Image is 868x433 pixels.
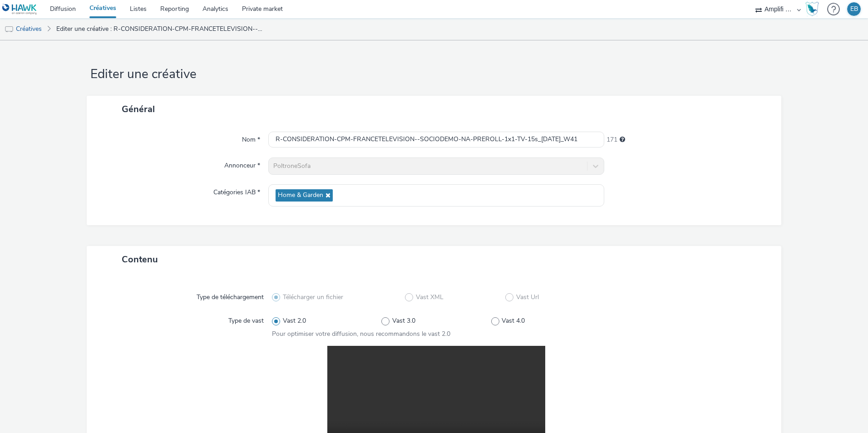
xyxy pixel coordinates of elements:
label: Type de vast [225,313,267,325]
h1: Editer une créative [87,66,781,83]
span: Vast 4.0 [502,316,525,325]
span: Home & Garden [278,192,323,199]
span: Général [122,103,155,115]
span: Contenu [122,253,158,266]
label: Catégories IAB * [210,184,264,197]
span: Vast XML [416,293,444,302]
div: EB [850,2,858,16]
span: Télécharger un fichier [283,293,343,302]
a: Editer une créative : R-CONSIDERATION-CPM-FRANCETELEVISION--SOCIODEMO-NA-PREROLL-1x1-TV-15s_[DATE... [52,18,269,40]
label: Annonceur * [221,157,264,170]
div: 255 caractères maximum [620,135,625,144]
img: tv [5,25,14,34]
span: Vast 2.0 [283,316,306,325]
img: Hawk Academy [805,2,819,16]
span: Vast 3.0 [392,316,415,325]
span: 171 [607,135,617,144]
span: Pour optimiser votre diffusion, nous recommandons le vast 2.0 [272,330,450,338]
input: Nom [268,132,604,148]
label: Type de téléchargement [193,289,267,302]
img: undefined Logo [2,4,37,15]
span: Vast Url [516,293,539,302]
label: Nom * [238,132,264,144]
a: Hawk Academy [805,2,823,16]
